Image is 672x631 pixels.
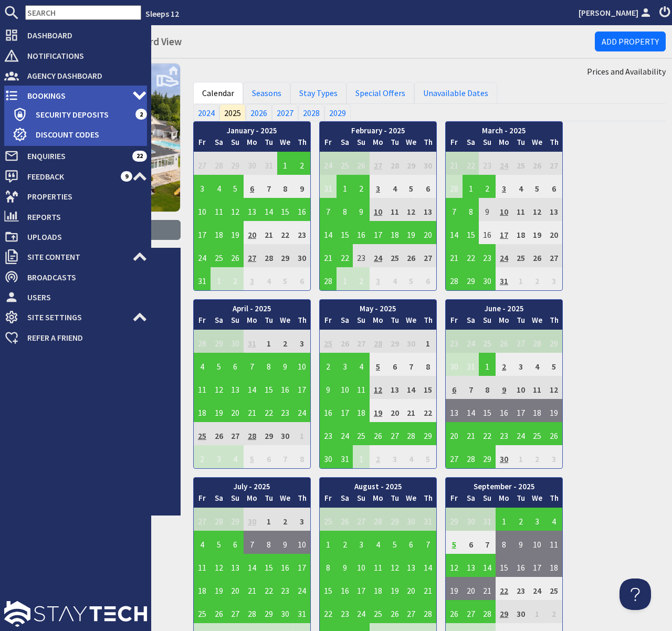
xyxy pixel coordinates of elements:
[337,399,353,422] td: 17
[419,136,436,152] th: Th
[293,376,310,399] td: 17
[579,6,653,19] a: [PERSON_NAME]
[419,314,436,330] th: Th
[446,353,463,376] td: 30
[529,198,546,221] td: 12
[293,314,310,330] th: Th
[320,136,337,152] th: Fr
[4,309,147,325] a: Site Settings
[403,267,420,290] td: 5
[320,221,337,244] td: 14
[244,221,260,244] td: 20
[496,136,512,152] th: Mo
[277,198,294,221] td: 15
[446,136,463,152] th: Fr
[194,399,211,422] td: 18
[320,330,337,353] td: 25
[353,198,370,221] td: 9
[479,244,496,267] td: 23
[227,152,244,175] td: 29
[419,175,436,198] td: 6
[4,228,147,245] a: Uploads
[496,152,512,175] td: 24
[293,152,310,175] td: 2
[260,175,277,198] td: 7
[194,221,211,244] td: 17
[370,314,386,330] th: Mo
[244,198,260,221] td: 13
[260,399,277,422] td: 22
[277,376,294,399] td: 16
[419,330,436,353] td: 1
[446,175,463,198] td: 28
[512,330,529,353] td: 27
[19,168,121,185] span: Feedback
[479,152,496,175] td: 23
[419,244,436,267] td: 27
[4,208,147,225] a: Reports
[496,314,512,330] th: Mo
[19,329,147,346] span: Refer a Friend
[277,314,294,330] th: We
[293,136,310,152] th: Th
[403,136,420,152] th: We
[194,175,211,198] td: 3
[529,136,546,152] th: We
[27,106,135,123] span: Security Deposits
[19,248,132,265] span: Site Content
[19,148,132,164] span: Enquiries
[260,198,277,221] td: 14
[194,353,211,376] td: 4
[194,198,211,221] td: 10
[211,221,227,244] td: 18
[227,198,244,221] td: 12
[211,152,227,175] td: 28
[595,31,666,51] a: Add Property
[4,67,147,84] a: Agency Dashboard
[403,353,420,376] td: 7
[4,188,147,205] a: Properties
[4,269,147,286] a: Broadcasts
[529,152,546,175] td: 26
[227,376,244,399] td: 13
[4,289,147,306] a: Users
[463,221,479,244] td: 15
[4,329,147,346] a: Refer a Friend
[545,152,562,175] td: 27
[227,175,244,198] td: 5
[19,228,147,245] span: Uploads
[277,136,294,152] th: We
[324,104,351,121] a: 2029
[260,244,277,267] td: 28
[337,136,353,152] th: Sa
[337,198,353,221] td: 8
[353,175,370,198] td: 2
[479,267,496,290] td: 30
[545,330,562,353] td: 29
[244,376,260,399] td: 14
[227,267,244,290] td: 2
[19,87,132,104] span: Bookings
[512,244,529,267] td: 25
[320,300,436,315] th: May - 2025
[386,136,403,152] th: Tu
[193,82,243,104] a: Calendar
[337,330,353,353] td: 26
[545,353,562,376] td: 5
[479,330,496,353] td: 25
[320,267,337,290] td: 28
[512,314,529,330] th: Tu
[479,353,496,376] td: 1
[19,27,147,44] span: Dashboard
[370,175,386,198] td: 3
[370,198,386,221] td: 10
[529,376,546,399] td: 11
[298,104,324,121] a: 2028
[353,136,370,152] th: Su
[496,221,512,244] td: 17
[243,82,290,104] a: Seasons
[479,175,496,198] td: 2
[25,5,141,20] input: SEARCH
[545,198,562,221] td: 13
[277,175,294,198] td: 8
